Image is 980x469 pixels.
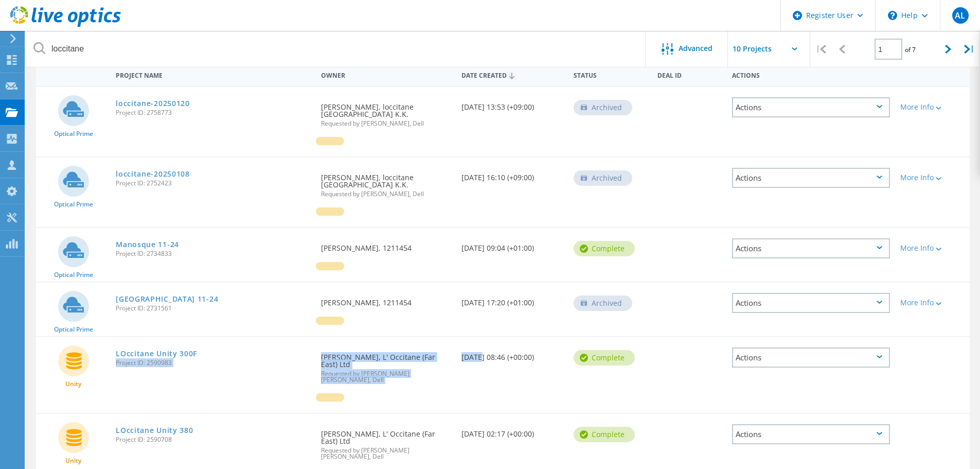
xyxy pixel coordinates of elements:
[316,283,456,317] div: [PERSON_NAME], 1211454
[116,241,179,248] a: Manosque 11-24
[54,272,93,278] span: Optical Prime
[456,87,568,121] div: [DATE] 13:53 (+09:00)
[316,228,456,262] div: [PERSON_NAME], 1211454
[652,65,727,84] div: Deal Id
[574,427,635,442] div: Complete
[116,251,311,257] span: Project ID: 2734833
[574,350,635,366] div: Complete
[116,427,193,434] a: LOccitane Unity 380
[321,120,451,127] span: Requested by [PERSON_NAME], Dell
[26,31,646,67] input: Search projects by name, owner, ID, company, etc
[732,424,890,444] div: Actions
[905,45,916,54] span: of 7
[732,348,890,368] div: Actions
[574,296,632,311] div: Archived
[116,170,190,178] a: loccitane-20250108
[955,11,965,20] span: AL
[456,283,568,317] div: [DATE] 17:20 (+01:00)
[456,228,568,262] div: [DATE] 09:04 (+01:00)
[574,241,635,256] div: Complete
[732,168,890,188] div: Actions
[111,65,316,84] div: Project Name
[900,245,965,252] div: More Info
[900,299,965,306] div: More Info
[116,437,311,443] span: Project ID: 2590708
[116,100,190,107] a: loccitane-20250120
[116,350,197,357] a: LOccitane Unity 300F
[456,65,568,84] div: Date Created
[316,337,456,393] div: [PERSON_NAME], L' Occitane (Far East) Ltd
[900,174,965,181] div: More Info
[116,305,311,311] span: Project ID: 2731561
[321,447,451,460] span: Requested by [PERSON_NAME] [PERSON_NAME], Dell
[316,65,456,84] div: Owner
[316,158,456,207] div: [PERSON_NAME], loccitane [GEOGRAPHIC_DATA] K.K.
[679,45,712,52] span: Advanced
[727,65,895,84] div: Actions
[10,22,121,29] a: Live Optics Dashboard
[456,337,568,371] div: [DATE] 08:46 (+00:00)
[116,360,311,366] span: Project ID: 2590983
[732,238,890,258] div: Actions
[116,110,311,116] span: Project ID: 2758773
[65,458,81,464] span: Unity
[574,170,632,186] div: Archived
[810,31,831,67] div: |
[65,381,81,387] span: Unity
[959,31,980,67] div: |
[116,180,311,186] span: Project ID: 2752423
[54,131,93,137] span: Optical Prime
[321,191,451,197] span: Requested by [PERSON_NAME], Dell
[732,97,890,117] div: Actions
[456,158,568,192] div: [DATE] 16:10 (+09:00)
[574,100,632,115] div: Archived
[116,296,218,303] a: [GEOGRAPHIC_DATA] 11-24
[568,65,652,84] div: Status
[900,103,965,111] div: More Info
[54,326,93,333] span: Optical Prime
[321,371,451,383] span: Requested by [PERSON_NAME] [PERSON_NAME], Dell
[316,87,456,137] div: [PERSON_NAME], loccitane [GEOGRAPHIC_DATA] K.K.
[888,11,897,20] svg: \n
[732,293,890,313] div: Actions
[456,414,568,448] div: [DATE] 02:17 (+00:00)
[54,201,93,207] span: Optical Prime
